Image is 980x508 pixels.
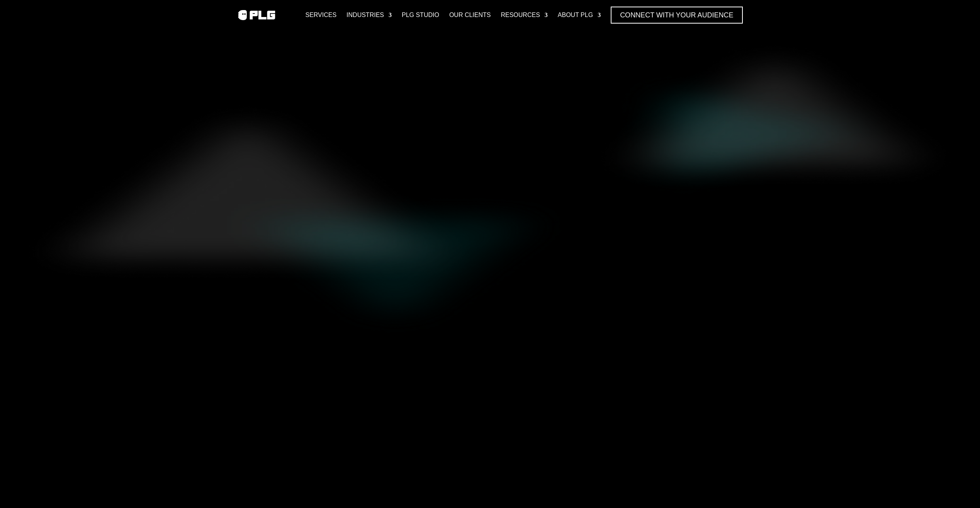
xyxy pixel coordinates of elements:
[558,7,601,24] a: About PLG
[611,7,742,24] a: Connect with Your Audience
[402,7,439,24] a: PLG Studio
[501,7,547,24] a: Resources
[449,7,491,24] a: Our Clients
[346,7,392,24] a: Industries
[305,7,336,24] a: Services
